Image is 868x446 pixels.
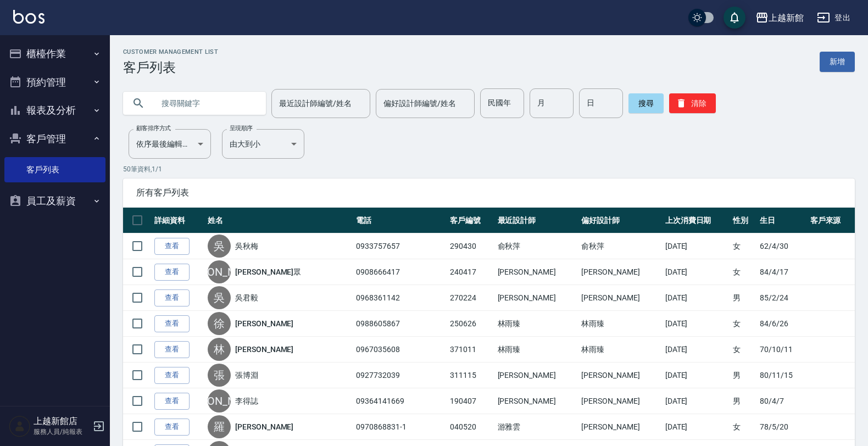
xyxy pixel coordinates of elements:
div: 依序最後編輯時間 [129,129,211,159]
td: [PERSON_NAME] [578,388,663,414]
div: 張 [208,364,231,387]
td: 85/2/24 [757,285,807,311]
td: 女 [730,233,758,259]
th: 姓名 [205,208,353,233]
label: 呈現順序 [230,124,253,132]
td: [PERSON_NAME] [578,414,663,440]
td: 190407 [447,388,494,414]
div: [PERSON_NAME] [208,389,231,412]
td: 林雨臻 [578,337,663,363]
a: 吳君毅 [235,292,258,303]
a: [PERSON_NAME] [235,318,293,329]
td: 女 [730,414,758,440]
a: [PERSON_NAME] [235,344,293,355]
button: 上越新館 [751,7,808,29]
td: [PERSON_NAME] [578,285,663,311]
a: 查看 [154,238,190,255]
a: 客戶列表 [4,157,105,182]
td: [DATE] [663,311,730,337]
img: Logo [13,10,44,24]
td: 俞秋萍 [495,233,579,259]
div: 吳 [208,235,231,258]
td: [DATE] [663,414,730,440]
img: Person [9,415,31,437]
td: [DATE] [663,337,730,363]
button: 搜尋 [628,93,664,113]
button: 登出 [813,8,855,28]
div: 上越新館 [769,11,804,25]
td: 84/6/26 [757,311,807,337]
div: 徐 [208,312,231,335]
td: 311115 [447,363,494,388]
th: 電話 [353,208,447,233]
td: 040520 [447,414,494,440]
a: 查看 [154,367,190,384]
td: [DATE] [663,259,730,285]
button: 員工及薪資 [4,187,105,215]
button: save [724,7,745,29]
td: [DATE] [663,233,730,259]
td: 男 [730,363,758,388]
td: 0927732039 [353,363,447,388]
th: 客戶編號 [447,208,494,233]
td: 80/11/15 [757,363,807,388]
td: [PERSON_NAME] [495,363,579,388]
td: 0933757657 [353,233,447,259]
a: 李得誌 [235,395,258,406]
td: [PERSON_NAME] [578,363,663,388]
td: 70/10/11 [757,337,807,363]
a: 新增 [820,52,855,72]
th: 生日 [757,208,807,233]
td: 09364141669 [353,388,447,414]
button: 客戶管理 [4,125,105,153]
td: 80/4/7 [757,388,807,414]
td: 290430 [447,233,494,259]
p: 50 筆資料, 1 / 1 [123,164,855,174]
td: [PERSON_NAME] [578,259,663,285]
td: 0967035608 [353,337,447,363]
div: 由大到小 [222,129,304,159]
h3: 客戶列表 [123,60,218,75]
td: [PERSON_NAME] [495,388,579,414]
input: 搜尋關鍵字 [154,88,257,118]
td: 371011 [447,337,494,363]
a: 查看 [154,315,190,332]
div: 羅 [208,415,231,438]
h2: Customer Management List [123,48,218,55]
td: [DATE] [663,363,730,388]
td: 0968361142 [353,285,447,311]
label: 顧客排序方式 [136,124,171,132]
a: 張博淵 [235,370,258,381]
div: [PERSON_NAME] [208,260,231,283]
a: [PERSON_NAME]眾 [235,266,301,277]
h5: 上越新館店 [34,416,90,427]
button: 櫃檯作業 [4,40,105,68]
td: 林雨臻 [578,311,663,337]
td: 62/4/30 [757,233,807,259]
td: 俞秋萍 [578,233,663,259]
th: 最近設計師 [495,208,579,233]
td: [PERSON_NAME] [495,259,579,285]
td: 男 [730,285,758,311]
span: 所有客戶列表 [136,187,842,198]
a: 查看 [154,289,190,306]
td: [DATE] [663,285,730,311]
td: 84/4/17 [757,259,807,285]
a: 查看 [154,341,190,358]
th: 偏好設計師 [578,208,663,233]
div: 吳 [208,286,231,309]
button: 報表及分析 [4,96,105,125]
td: 240417 [447,259,494,285]
a: 查看 [154,419,190,436]
td: 0988605867 [353,311,447,337]
a: 查看 [154,393,190,410]
button: 預約管理 [4,68,105,97]
td: 0970868831-1 [353,414,447,440]
td: [PERSON_NAME] [495,285,579,311]
td: 林雨臻 [495,311,579,337]
td: 游雅雲 [495,414,579,440]
a: 吳秋梅 [235,241,258,252]
td: 78/5/20 [757,414,807,440]
th: 上次消費日期 [663,208,730,233]
th: 客戶來源 [808,208,855,233]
